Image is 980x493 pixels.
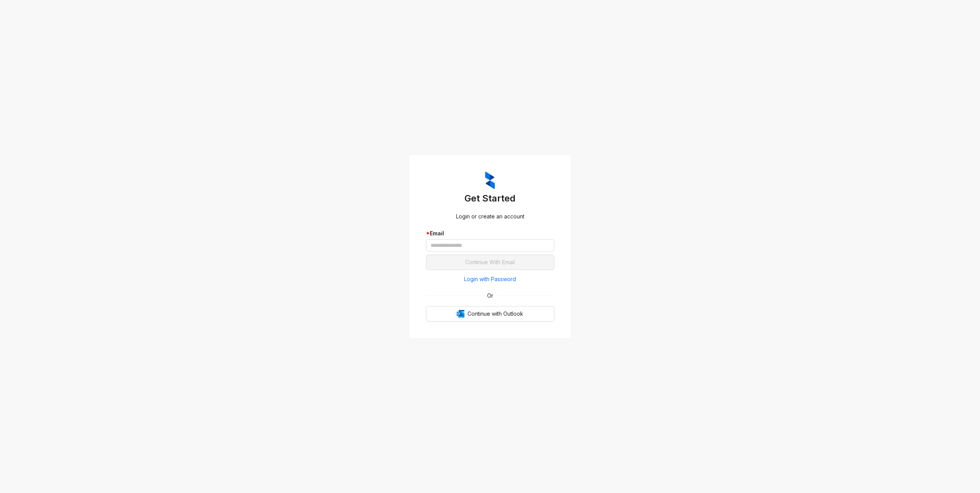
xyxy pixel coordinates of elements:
button: Continue With Email [426,255,554,270]
span: Or [482,291,499,300]
div: Email [426,229,554,238]
button: Login with Password [426,273,554,285]
button: OutlookContinue with Outlook [426,306,554,321]
h3: Get Started [426,192,554,205]
span: Login with Password [464,275,516,283]
img: Outlook [457,310,464,318]
div: Login or create an account [426,212,554,221]
span: Continue with Outlook [468,310,523,318]
img: ZumaIcon [485,172,495,189]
